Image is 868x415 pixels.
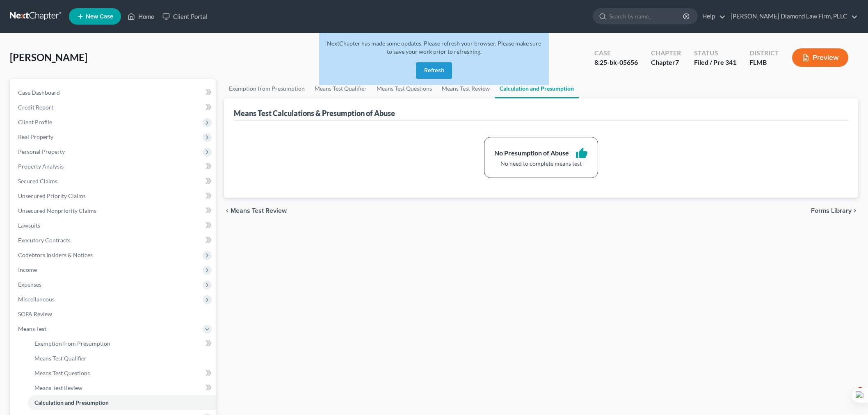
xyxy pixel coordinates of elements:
span: Means Test Review [34,384,82,391]
a: Secured Claims [11,174,216,189]
a: [PERSON_NAME] Diamond Law Firm, PLLC [726,9,858,24]
a: Help [698,9,726,24]
div: Case [594,48,638,58]
a: Executory Contracts [11,233,216,248]
span: Property Analysis [18,163,64,170]
span: Lawsuits [18,222,40,229]
a: Lawsuits [11,218,216,233]
span: SOFA Review [18,310,52,317]
div: Chapter [651,58,681,67]
span: Codebtors Insiders & Notices [18,251,93,258]
span: Calculation and Presumption [34,399,109,406]
a: Exemption from Presumption [224,79,310,98]
div: 8:25-bk-05656 [594,58,638,67]
a: Home [123,9,158,24]
span: Means Test Questions [34,369,90,376]
input: Search by name... [609,9,684,24]
a: Credit Report [11,100,216,115]
a: Means Test Review [28,381,216,395]
a: Case Dashboard [11,85,216,100]
span: Unsecured Priority Claims [18,192,86,199]
span: Real Property [18,133,53,140]
span: 4 [857,387,863,394]
iframe: Intercom live chat [840,387,860,407]
span: 7 [675,58,679,66]
span: Exemption from Presumption [34,340,110,347]
div: Means Test Calculations & Presumption of Abuse [234,108,395,118]
i: thumb_up [576,147,588,160]
span: NextChapter has made some updates. Please refresh your browser. Please make sure to save your wor... [327,40,541,55]
a: Exemption from Presumption [28,336,216,351]
span: [PERSON_NAME] [10,51,87,63]
div: Filed / Pre 341 [694,58,736,67]
span: Secured Claims [18,178,57,185]
span: Case Dashboard [18,89,60,96]
a: Means Test Questions [28,366,216,381]
span: New Case [86,14,113,20]
span: Miscellaneous [18,296,55,303]
span: Expenses [18,281,41,288]
span: Means Test Review [231,207,287,214]
div: District [749,48,779,58]
a: Client Portal [158,9,212,24]
a: Means Test Qualifier [310,79,372,98]
button: chevron_left Means Test Review [224,207,287,214]
a: Unsecured Priority Claims [11,189,216,203]
a: Calculation and Presumption [28,395,216,410]
span: Credit Report [18,104,53,111]
a: SOFA Review [11,307,216,322]
a: Unsecured Nonpriority Claims [11,203,216,218]
span: Means Test [18,325,46,332]
i: chevron_left [224,207,231,214]
div: No Presumption of Abuse [494,148,569,158]
button: Refresh [416,62,452,79]
span: Personal Property [18,148,65,155]
span: Unsecured Nonpriority Claims [18,207,96,214]
span: Client Profile [18,119,52,125]
span: Income [18,266,37,273]
div: No need to complete means test [494,160,588,168]
a: Property Analysis [11,159,216,174]
div: Chapter [651,48,681,58]
a: Means Test Qualifier [28,351,216,366]
i: chevron_right [852,207,858,214]
span: Means Test Qualifier [34,355,87,362]
button: Preview [792,48,848,67]
div: Status [694,48,736,58]
button: Forms Library chevron_right [811,207,858,214]
span: Executory Contracts [18,237,71,244]
div: FLMB [749,58,779,67]
span: Forms Library [811,207,852,214]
